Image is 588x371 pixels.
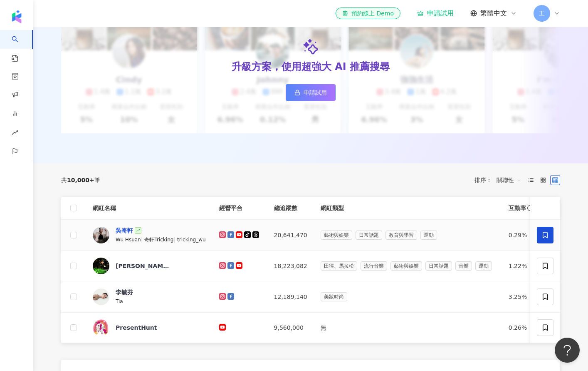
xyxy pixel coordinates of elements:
[212,197,267,220] th: 經營平台
[497,173,521,187] span: 關聯性
[342,9,394,18] div: 預約線上 Demo
[509,231,534,240] div: 0.29%
[390,261,422,271] span: 藝術與娛樂
[474,173,526,187] div: 排序：
[321,323,495,332] div: 無
[321,261,357,271] span: 田徑、馬拉松
[509,204,526,212] span: 互動率
[314,197,502,220] th: 網紅類型
[267,197,314,220] th: 總追蹤數
[10,10,23,23] img: logo icon
[67,177,94,183] span: 10,000+
[336,8,400,19] a: 預約線上 Demo
[420,231,437,240] span: 運動
[141,236,145,243] span: |
[116,323,157,332] div: PresentHunt
[177,237,206,243] span: tricking_wu
[93,319,109,336] img: KOL Avatar
[385,231,417,240] span: 教育與學習
[93,288,206,306] a: KOL Avatar李毓芬Tia
[116,262,170,270] div: [PERSON_NAME] [PERSON_NAME]
[116,226,133,235] div: 吳奇軒
[93,258,206,274] a: KOL Avatar[PERSON_NAME] [PERSON_NAME]
[417,9,454,18] a: 申請試用
[286,84,336,101] a: 申請試用
[12,30,28,63] a: search
[116,237,141,243] span: Wu Hsuan
[509,261,534,271] div: 1.22%
[321,292,347,301] span: 美妝時尚
[267,313,314,343] td: 9,560,000
[475,261,492,271] span: 運動
[321,231,352,240] span: 藝術與娛樂
[526,204,534,212] span: info-circle
[12,124,18,143] span: rise
[93,288,109,305] img: KOL Avatar
[356,231,382,240] span: 日常話題
[93,319,206,336] a: KOL AvatarPresentHunt
[539,9,545,18] span: 工
[361,261,387,271] span: 流行音樂
[455,261,472,271] span: 音樂
[480,9,507,18] span: 繁體中文
[267,251,314,281] td: 18,223,082
[61,177,100,183] div: 共 筆
[509,323,534,332] div: 0.26%
[267,220,314,251] td: 20,641,470
[86,197,212,220] th: 網紅名稱
[93,226,206,244] a: KOL Avatar吳奇軒Wu Hsuan|奇軒Tricking|tricking_wu
[93,227,109,243] img: KOL Avatar
[144,237,173,243] span: 奇軒Tricking
[267,281,314,313] td: 12,189,140
[116,298,123,304] span: Tia
[425,261,452,271] span: 日常話題
[304,89,327,96] span: 申請試用
[555,338,580,363] iframe: Help Scout Beacon - Open
[232,60,390,74] div: 升級方案，使用超強大 AI 推薦搜尋
[509,292,534,301] div: 3.25%
[93,258,109,274] img: KOL Avatar
[173,236,177,243] span: |
[116,288,133,296] div: 李毓芬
